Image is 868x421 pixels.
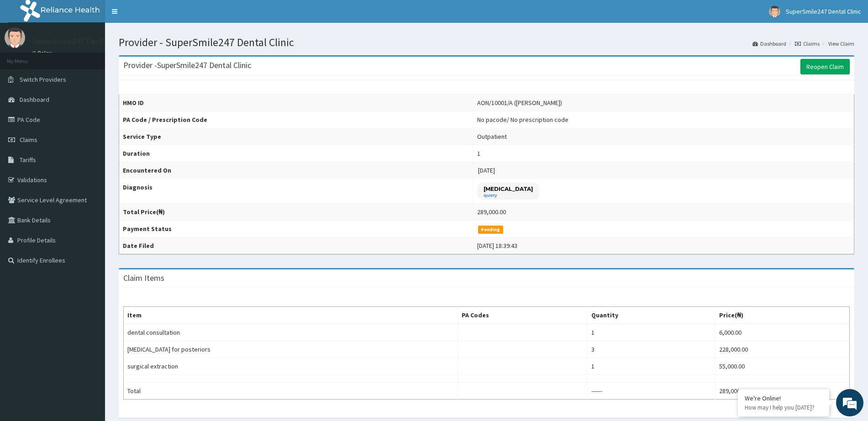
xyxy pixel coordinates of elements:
[119,179,473,204] th: Diagnosis
[587,358,715,375] td: 1
[484,193,533,198] small: query
[124,324,458,341] td: dental consultation
[745,394,822,402] div: We're Online!
[587,307,715,324] th: Quantity
[477,98,562,107] div: AON/10001/A ([PERSON_NAME])
[119,128,473,145] th: Service Type
[745,404,822,411] p: How may I help you today?
[795,40,820,47] a: Claims
[124,341,458,358] td: [MEDICAL_DATA] for posteriors
[477,241,517,250] div: [DATE] 18:39:43
[587,324,715,341] td: 1
[752,40,786,47] a: Dashboard
[124,307,458,324] th: Item
[477,149,480,158] div: 1
[477,207,506,216] div: 289,000.00
[32,37,132,45] p: SuperSmile247 Dental Clinic
[458,307,587,324] th: PA Codes
[119,145,473,162] th: Duration
[123,274,164,282] h3: Claim Items
[119,221,473,237] th: Payment Status
[477,115,568,124] div: No pacode / No prescription code
[715,324,849,341] td: 6,000.00
[119,204,473,221] th: Total Price(₦)
[828,40,854,47] a: View Claim
[715,341,849,358] td: 228,000.00
[587,383,715,400] td: ------
[119,95,473,111] th: HMO ID
[769,6,780,17] img: User Image
[124,358,458,375] td: surgical extraction
[5,27,25,48] img: User Image
[477,132,507,141] div: Outpatient
[587,341,715,358] td: 3
[119,111,473,128] th: PA Code / Prescription Code
[119,162,473,179] th: Encountered On
[478,226,503,234] span: Pending
[478,166,495,174] span: [DATE]
[20,136,37,144] span: Claims
[715,307,849,324] th: Price(₦)
[20,75,66,84] span: Switch Providers
[484,185,533,193] p: [MEDICAL_DATA]
[124,383,458,400] td: Total
[123,61,251,69] h3: Provider - SuperSmile247 Dental Clinic
[786,7,861,16] span: SuperSmile247 Dental Clinic
[20,156,36,164] span: Tariffs
[800,59,850,74] a: Reopen Claim
[715,383,849,400] td: 289,000.00
[32,50,54,56] a: Online
[119,237,473,254] th: Date Filed
[715,358,849,375] td: 55,000.00
[119,37,854,48] h1: Provider - SuperSmile247 Dental Clinic
[20,95,49,104] span: Dashboard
